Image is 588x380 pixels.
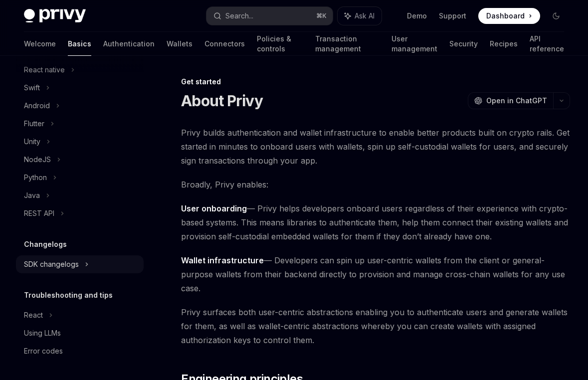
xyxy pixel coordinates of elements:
span: Broadly, Privy enables: [181,178,570,191]
div: Error codes [24,345,63,357]
strong: Wallet infrastructure [181,255,264,265]
span: Ask AI [355,11,375,21]
button: Open in ChatGPT [468,92,553,109]
div: Swift [24,82,40,94]
a: Using LLMs [16,324,144,342]
div: Using LLMs [24,327,61,339]
a: Transaction management [315,32,380,56]
a: Connectors [204,32,245,56]
a: API reference [530,32,564,56]
a: Error codes [16,342,144,360]
span: Dashboard [486,11,525,21]
h5: Changelogs [24,238,67,250]
a: Dashboard [478,8,540,24]
div: REST API [24,207,54,219]
div: Unity [24,136,40,148]
div: React [24,309,43,321]
div: SDK changelogs [24,258,79,270]
div: NodeJS [24,154,51,166]
a: Basics [68,32,91,56]
h1: About Privy [181,92,263,110]
span: — Developers can spin up user-centric wallets from the client or general-purpose wallets from the... [181,253,570,295]
a: Security [449,32,478,56]
button: Ask AI [338,7,382,25]
button: Search...⌘K [206,7,332,25]
button: Toggle dark mode [548,8,564,24]
a: Policies & controls [257,32,303,56]
h5: Troubleshooting and tips [24,289,113,301]
a: Welcome [24,32,56,56]
a: Support [439,11,466,21]
span: Open in ChatGPT [486,96,547,106]
div: Java [24,190,40,201]
img: dark logo [24,9,86,23]
a: Recipes [490,32,518,56]
div: Python [24,172,47,184]
div: Flutter [24,118,44,130]
a: User management [392,32,437,56]
span: Privy surfaces both user-centric abstractions enabling you to authenticate users and generate wal... [181,305,570,347]
span: ⌘ K [316,12,327,20]
strong: User onboarding [181,203,247,213]
span: Privy builds authentication and wallet infrastructure to enable better products built on crypto r... [181,126,570,168]
div: Get started [181,77,570,87]
span: — Privy helps developers onboard users regardless of their experience with crypto-based systems. ... [181,201,570,243]
a: Wallets [167,32,193,56]
a: Demo [407,11,427,21]
div: Android [24,100,50,112]
div: Search... [225,10,253,22]
a: Authentication [103,32,155,56]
